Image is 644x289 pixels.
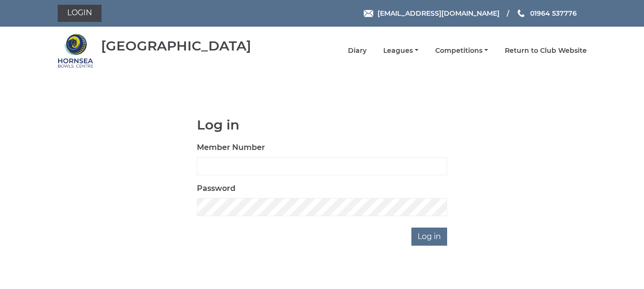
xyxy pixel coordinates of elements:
[435,46,488,55] a: Competitions
[364,10,373,17] img: Email
[58,5,102,22] a: Login
[348,46,367,55] a: Diary
[364,8,500,19] a: Email [EMAIL_ADDRESS][DOMAIN_NAME]
[58,33,93,69] img: Hornsea Bowls Centre
[197,118,447,132] h1: Log in
[530,9,577,18] span: 01964 537776
[516,8,577,19] a: Phone us 01964 537776
[383,46,419,55] a: Leagues
[197,142,265,153] label: Member Number
[505,46,587,55] a: Return to Club Website
[197,183,235,194] label: Password
[411,228,447,246] input: Log in
[378,9,500,18] span: [EMAIL_ADDRESS][DOMAIN_NAME]
[101,39,251,53] div: [GEOGRAPHIC_DATA]
[518,10,524,17] img: Phone us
